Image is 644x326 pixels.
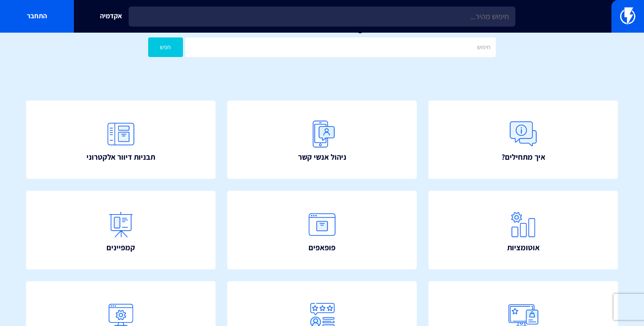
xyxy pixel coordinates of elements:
h1: איך אפשר לעזור? [13,16,631,33]
input: חיפוש [185,37,496,57]
input: חיפוש מהיר... [129,7,515,27]
span: אוטומציות [507,242,540,253]
a: אוטומציות [428,191,618,269]
a: איך מתחילים? [428,101,618,179]
a: פופאפים [227,191,417,269]
a: קמפיינים [26,191,216,269]
span: פופאפים [309,242,335,253]
span: ניהול אנשי קשר [298,151,346,163]
a: ניהול אנשי קשר [227,101,417,179]
button: חפש [148,37,183,57]
span: תבניות דיוור אלקטרוני [86,151,155,163]
span: קמפיינים [106,242,135,253]
a: תבניות דיוור אלקטרוני [26,101,216,179]
span: איך מתחילים? [501,151,545,163]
